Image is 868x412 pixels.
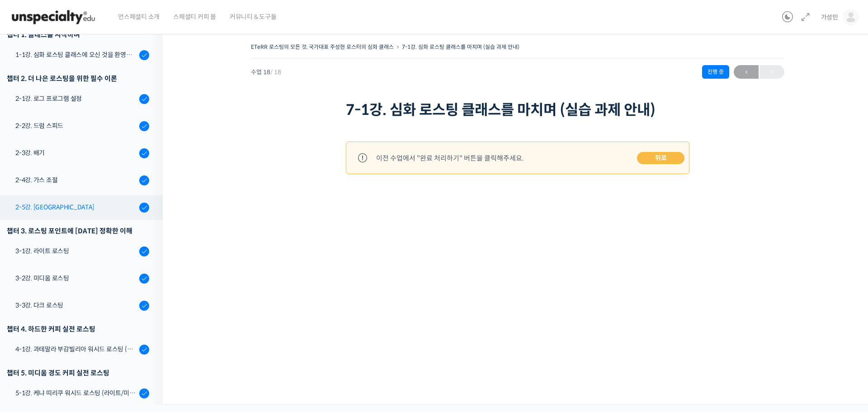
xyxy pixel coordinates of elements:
[15,121,137,131] div: 2-2강. 드럼 스피드
[734,66,759,78] span: ←
[7,323,149,335] div: 챕터 4. 하드한 커피 실전 로스팅
[702,65,729,79] div: 진행 중
[60,287,117,309] a: 대화
[15,300,137,310] div: 3-3강. 다크 로스팅
[251,69,281,75] span: 수업 18
[15,273,137,283] div: 3-2강. 미디움 로스팅
[140,300,151,308] span: 설정
[7,72,149,85] div: 챕터 2. 더 나은 로스팅을 위한 필수 이론
[15,94,137,104] div: 2-1강. 로그 프로그램 설정
[7,225,149,237] div: 챕터 3. 로스팅 포인트에 [DATE] 정확한 이해
[28,300,34,308] span: 홈
[376,152,524,164] div: 이전 수업에서 "완료 처리하기" 버튼을 클릭해주세요.
[83,301,94,308] span: 대화
[821,13,838,21] span: 가성민
[15,50,137,60] div: 1-1강. 심화 로스팅 클래스에 오신 것을 환영합니다
[15,175,137,185] div: 2-4강. 가스 조절
[3,287,60,309] a: 홈
[402,43,519,50] a: 7-1강. 심화 로스팅 클래스를 마치며 (실습 과제 안내)
[15,388,137,398] div: 5-1강. 케냐 띠리쿠 워시드 로스팅 (라이트/미디움/다크)
[15,246,137,256] div: 3-1강. 라이트 로스팅
[15,344,137,354] div: 4-1강. 과테말라 부감빌리아 워시드 로스팅 (라이트/미디움/다크)
[270,68,281,76] span: / 18
[637,152,684,165] a: 뒤로
[251,43,394,50] a: ETeRR 로스팅의 모든 것, 국가대표 주성현 로스터의 심화 클래스
[15,148,137,158] div: 2-3강. 배기
[7,28,149,41] h3: 챕터 1. 클래스를 시작하며
[346,101,689,118] h1: 7-1강. 심화 로스팅 클래스를 마치며 (실습 과제 안내)
[734,65,759,79] a: ←이전
[15,202,137,212] div: 2-5강. [GEOGRAPHIC_DATA]
[117,287,174,309] a: 설정
[7,367,149,379] div: 챕터 5. 미디움 경도 커피 실전 로스팅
